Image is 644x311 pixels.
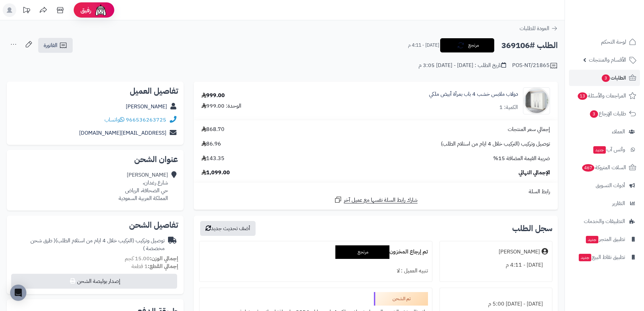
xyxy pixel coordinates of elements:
a: العودة للطلبات [520,24,558,32]
h2: الطلب #369106 [501,39,558,52]
div: تاريخ الطلب : [DATE] - [DATE] 3:05 م [419,62,506,69]
span: 3 [602,74,610,82]
h2: تفاصيل الشحن [12,221,178,229]
span: المراجعات والأسئلة [577,91,626,101]
div: [PERSON_NAME] شارع رغدان، حي الصحافة، الرياض المملكة العربية السعودية [119,171,168,202]
span: جديد [593,146,606,154]
div: رابط السلة [196,188,555,196]
h3: سجل الطلب [512,224,552,232]
a: العملاء [569,124,640,140]
div: 999.00 [201,92,225,99]
small: 15.00 كجم [125,254,178,263]
span: 467 [582,164,594,172]
b: تم إرجاع المخزون [389,248,428,256]
span: 143.35 [201,155,224,162]
a: [PERSON_NAME] [126,103,167,111]
div: [DATE] - 4:11 م [444,259,548,272]
div: POS-NT/21865 [512,62,558,70]
div: تم الشحن [374,292,428,306]
span: الأقسام والمنتجات [589,55,626,65]
span: الطلبات [601,73,626,83]
span: ( طرق شحن مخصصة ) [30,237,165,252]
span: العملاء [612,127,625,136]
span: 868.70 [201,126,224,133]
a: طلبات الإرجاع3 [569,106,640,122]
div: مرتجع [335,245,389,259]
a: لوحة التحكم [569,34,640,50]
span: 3 [590,110,598,118]
span: شارك رابط السلة نفسها مع عميل آخر [344,196,418,204]
span: إجمالي سعر المنتجات [508,126,550,133]
span: لوحة التحكم [601,37,626,47]
span: رفيق [80,6,91,14]
a: [EMAIL_ADDRESS][DOMAIN_NAME] [79,129,166,137]
button: مرتجع [440,38,494,52]
div: الكمية: 1 [499,104,518,111]
span: 13 [578,92,587,100]
a: التقارير [569,195,640,212]
span: 1,099.00 [201,169,230,177]
a: 966536263725 [126,116,166,124]
div: الوحدة: 999.00 [201,102,241,110]
span: طلبات الإرجاع [589,109,626,118]
h2: عنوان الشحن [12,155,178,163]
button: أضف تحديث جديد [200,221,256,236]
div: [DATE] - [DATE] 5:00 م [444,297,548,311]
div: توصيل وتركيب (التركيب خلال 4 ايام من استلام الطلب) [12,237,165,252]
span: وآتس آب [593,145,625,154]
span: التطبيقات والخدمات [584,217,625,226]
a: تحديثات المنصة [18,3,35,19]
a: الطلبات3 [569,70,640,86]
span: ضريبة القيمة المضافة 15% [493,155,550,162]
a: الفاتورة [38,38,73,53]
a: أدوات التسويق [569,177,640,194]
span: الإجمالي النهائي [519,169,550,177]
a: شارك رابط السلة نفسها مع عميل آخر [334,196,418,204]
span: تطبيق المتجر [585,235,625,244]
img: ai-face.png [94,3,108,17]
div: تنبيه العميل : لا [204,264,428,277]
button: إصدار بوليصة الشحن [11,274,177,289]
a: السلات المتروكة467 [569,159,640,176]
span: 86.96 [201,140,221,148]
span: جديد [586,236,598,243]
small: [DATE] - 4:11 م [408,42,439,49]
strong: إجمالي القطع: [148,262,178,270]
a: التطبيقات والخدمات [569,213,640,229]
span: العودة للطلبات [520,24,549,32]
h2: تفاصيل العميل [12,87,178,95]
a: المراجعات والأسئلة13 [569,88,640,104]
small: 1 قطعة [132,262,178,270]
span: الفاتورة [44,41,57,49]
img: 1733065084-1-90x90.jpg [523,87,550,114]
span: السلات المتروكة [581,163,626,172]
a: وآتس آبجديد [569,141,640,158]
span: جديد [579,254,591,261]
a: دولاب ملابس خشب 4 باب بمرآة أبيض ملكي [429,90,518,98]
div: Open Intercom Messenger [10,285,26,301]
strong: إجمالي الوزن: [150,254,178,263]
a: تطبيق المتجرجديد [569,231,640,247]
span: أدوات التسويق [596,181,625,190]
a: واتساب [104,116,124,124]
span: توصيل وتركيب (التركيب خلال 4 ايام من استلام الطلب) [441,140,550,148]
div: [PERSON_NAME] [499,248,540,256]
span: التقارير [612,199,625,208]
a: تطبيق نقاط البيعجديد [569,249,640,265]
span: تطبيق نقاط البيع [578,252,625,262]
